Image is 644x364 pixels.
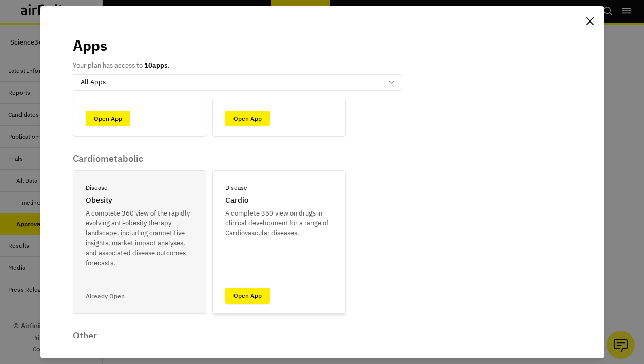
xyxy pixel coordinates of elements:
[86,208,193,268] p: A complete 360 view of the rapidly evolving anti-obesity therapy landscape, including competitive...
[225,208,333,239] p: A complete 360 view on drugs in clinical development for a range of Cardiovascular diseases.
[86,183,108,192] p: Disease
[582,13,598,30] button: Close
[81,77,106,88] p: All Apps
[225,288,270,304] a: Open App
[86,292,125,301] p: Already Open
[86,195,112,206] p: Obesity
[73,35,107,56] p: Apps
[225,195,248,206] p: Cardio
[225,111,270,126] a: Open App
[73,153,346,164] p: Cardiometabolic
[73,60,170,71] p: Your plan has access to
[144,61,170,70] b: 10 apps.
[225,183,247,192] p: Disease
[73,330,485,341] p: Other
[86,111,130,126] a: Open App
